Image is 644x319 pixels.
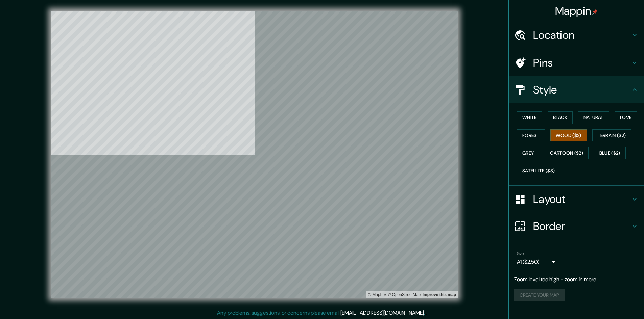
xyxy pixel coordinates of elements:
[517,111,542,124] button: White
[509,22,644,49] div: Location
[517,257,557,267] div: A1 ($2.50)
[533,83,630,97] h4: Style
[340,309,424,316] a: [EMAIL_ADDRESS][DOMAIN_NAME]
[426,309,427,317] div: .
[533,192,630,206] h4: Layout
[517,147,539,159] button: Grey
[517,251,524,257] label: Size
[51,11,255,155] canvas: Map
[548,111,573,124] button: Black
[509,76,644,103] div: Style
[533,56,630,70] h4: Pins
[592,9,598,15] img: pin-icon.png
[533,219,630,233] h4: Border
[615,111,637,124] button: Love
[509,186,644,213] div: Layout
[578,111,609,124] button: Natural
[423,292,456,297] a: Map feedback
[368,292,387,297] a: Mapbox
[514,275,639,284] p: Zoom level too high - zoom in more
[594,147,626,159] button: Blue ($2)
[584,293,637,312] iframe: Help widget launcher
[509,213,644,240] div: Border
[388,292,421,297] a: OpenStreetMap
[550,129,587,142] button: Wood ($2)
[555,4,598,18] h4: Mappin
[517,165,560,177] button: Satellite ($3)
[533,28,630,42] h4: Location
[509,49,644,76] div: Pins
[517,129,545,142] button: Forest
[425,309,426,317] div: .
[217,309,425,317] p: Any problems, suggestions, or concerns please email .
[545,147,589,159] button: Cartoon ($2)
[592,129,631,142] button: Terrain ($2)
